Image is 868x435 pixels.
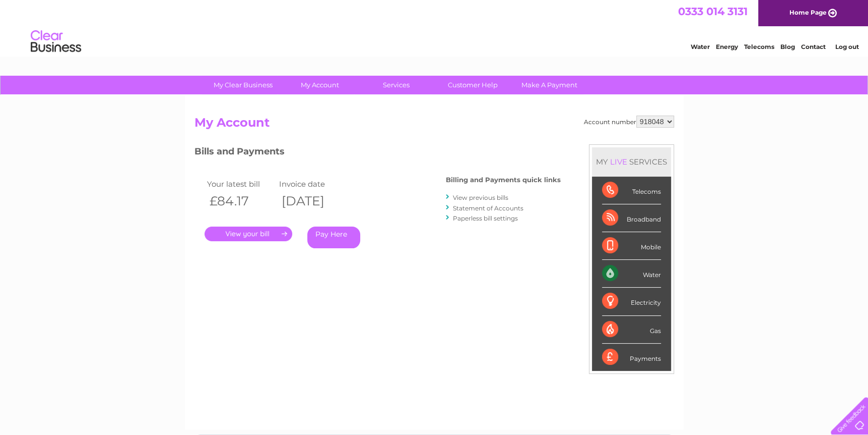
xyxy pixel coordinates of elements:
[602,204,661,232] div: Broadband
[194,116,674,135] h2: My Account
[277,177,349,191] td: Invoice date
[453,214,518,222] a: Paperless bill settings
[780,43,795,50] a: Blog
[355,76,438,94] a: Services
[602,316,661,344] div: Gas
[205,227,292,241] a: .
[602,177,661,204] div: Telecoms
[678,5,748,18] a: 0333 014 3131
[30,26,82,57] img: logo.png
[602,344,661,371] div: Payments
[602,288,661,315] div: Electricity
[278,76,361,94] a: My Account
[691,43,710,50] a: Water
[602,232,661,260] div: Mobile
[202,76,285,94] a: My Clear Business
[205,177,277,191] td: Your latest bill
[196,6,673,49] div: Clear Business is a trading name of Verastar Limited (registered in [GEOGRAPHIC_DATA] No. 3667643...
[307,227,360,248] a: Pay Here
[584,116,674,128] div: Account number
[277,191,349,211] th: [DATE]
[592,147,671,176] div: MY SERVICES
[716,43,738,50] a: Energy
[801,43,826,50] a: Contact
[431,76,514,94] a: Customer Help
[744,43,774,50] a: Telecoms
[835,43,858,50] a: Log out
[446,176,561,184] h4: Billing and Payments quick links
[608,157,629,167] div: LIVE
[194,144,561,162] h3: Bills and Payments
[453,204,523,212] a: Statement of Accounts
[602,260,661,288] div: Water
[205,191,277,211] th: £84.17
[453,194,508,201] a: View previous bills
[508,76,591,94] a: Make A Payment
